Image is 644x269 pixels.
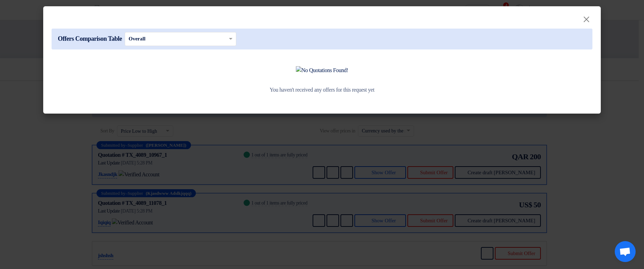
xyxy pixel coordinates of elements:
[296,66,348,75] img: No Quotations Found!
[615,241,636,262] a: Open chat
[58,35,122,43] span: Offers Comparison Table
[60,86,584,94] div: You haven't received any offers for this request yet
[582,11,590,27] span: ×
[577,11,596,25] button: Close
